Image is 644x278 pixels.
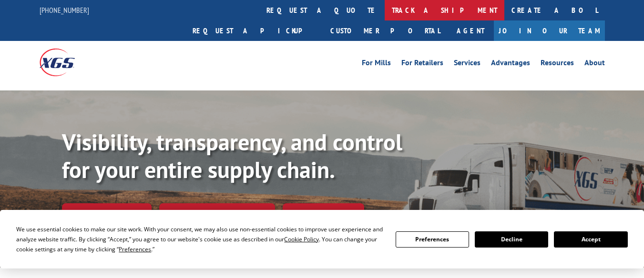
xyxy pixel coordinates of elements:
[362,59,391,69] a: For Mills
[62,127,402,184] b: Visibility, transparency, and control for your entire supply chain.
[396,231,469,248] button: Preferences
[159,203,275,224] a: Calculate transit time
[475,231,548,248] button: Decline
[494,20,605,41] a: Join Our Team
[283,203,364,224] a: XGS ASSISTANT
[491,59,530,69] a: Advantages
[16,224,384,254] div: We use essential cookies to make our site work. With your consent, we may also use non-essential ...
[185,20,323,41] a: Request a pickup
[284,235,319,243] span: Cookie Policy
[323,20,447,41] a: Customer Portal
[454,59,480,69] a: Services
[584,59,605,69] a: About
[119,245,151,253] span: Preferences
[554,231,627,248] button: Accept
[40,5,89,15] a: [PHONE_NUMBER]
[401,59,443,69] a: For Retailers
[541,59,574,69] a: Resources
[447,20,494,41] a: Agent
[62,203,152,223] a: Track shipment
